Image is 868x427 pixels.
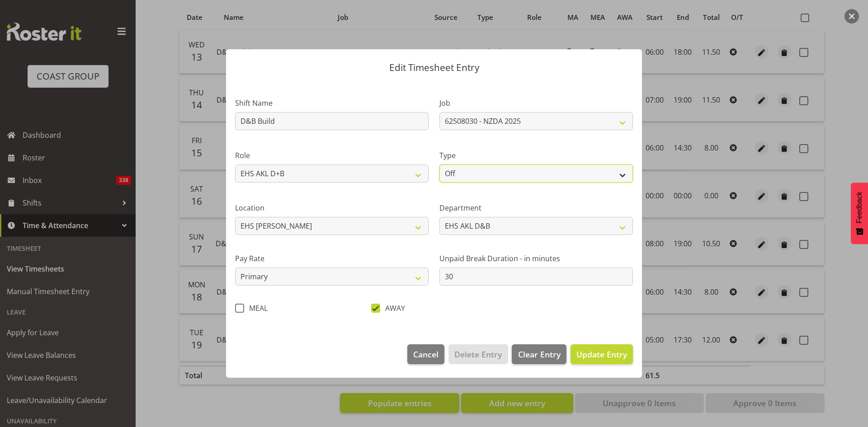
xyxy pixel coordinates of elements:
[576,349,627,360] span: Update Entry
[235,112,429,130] input: Shift Name
[439,98,633,108] label: Job
[448,344,508,364] button: Delete Entry
[413,348,439,360] span: Cancel
[454,348,502,360] span: Delete Entry
[439,267,633,286] input: Unpaid Break Duration
[407,344,444,364] button: Cancel
[518,348,561,360] span: Clear Entry
[235,63,633,72] p: Edit Timesheet Entry
[851,183,868,244] button: Feedback - Show survey
[571,344,633,364] button: Update Entry
[855,192,863,223] span: Feedback
[380,304,405,313] span: AWAY
[439,253,633,264] label: Unpaid Break Duration - in minutes
[439,202,633,213] label: Department
[235,253,429,264] label: Pay Rate
[244,304,268,313] span: MEAL
[235,202,429,213] label: Location
[512,344,566,364] button: Clear Entry
[439,150,633,161] label: Type
[235,150,429,161] label: Role
[235,98,429,108] label: Shift Name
